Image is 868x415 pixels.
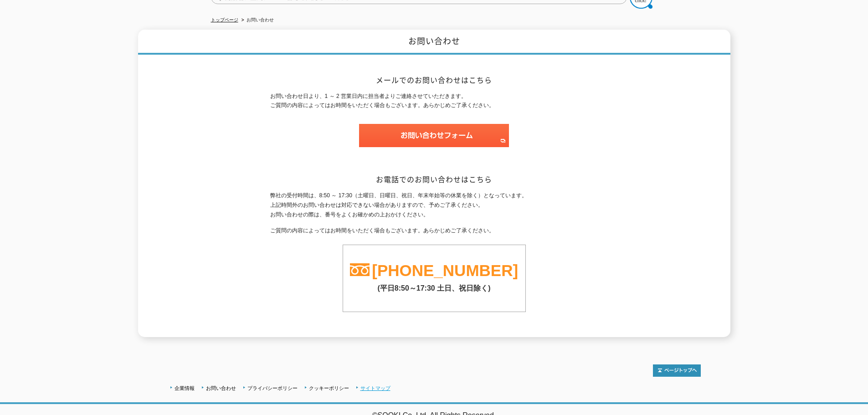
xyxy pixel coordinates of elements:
[359,124,509,147] img: お問い合わせフォーム
[138,30,730,55] h1: お問い合わせ
[211,17,238,22] a: トップページ
[240,15,274,25] li: お問い合わせ
[175,385,195,391] a: 企業情報
[206,385,236,391] a: お問い合わせ
[359,139,509,145] a: お問い合わせフォーム
[372,261,518,279] a: [PHONE_NUMBER]
[247,385,298,391] a: プライバシーポリシー
[360,385,390,391] a: サイトマップ
[270,92,598,111] p: お問い合わせ日より、1 ～ 2 営業日内に担当者よりご連絡させていただきます。 ご質問の内容によってはお時間をいただく場合もございます。あらかじめご了承ください。
[653,364,701,377] img: トップページへ
[270,75,598,85] h2: メールでのお問い合わせはこちら
[309,385,349,391] a: クッキーポリシー
[343,279,525,293] p: (平日8:50～17:30 土日、祝日除く)
[270,226,598,236] p: ご質問の内容によってはお時間をいただく場合もございます。あらかじめご了承ください。
[270,174,598,184] h2: お電話でのお問い合わせはこちら
[270,191,598,219] p: 弊社の受付時間は、8:50 ～ 17:30（土曜日、日曜日、祝日、年末年始等の休業を除く）となっています。 上記時間外のお問い合わせは対応できない場合がありますので、予めご了承ください。 お問い...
